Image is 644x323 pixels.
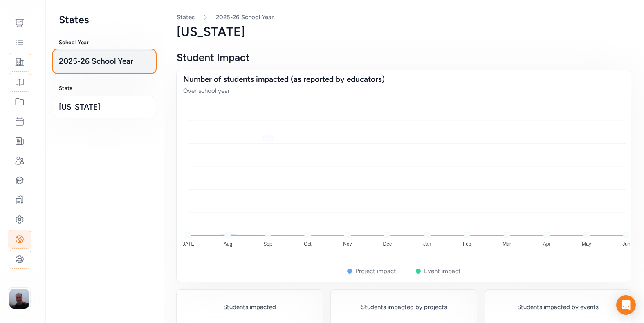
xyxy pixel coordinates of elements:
[501,303,615,311] div: Students impacted by events
[177,52,631,62] h3: Student Impact
[622,241,630,247] tspan: Jun
[424,267,461,275] div: Event impact
[263,241,272,247] tspan: Sep
[183,74,624,85] div: Number of students impacted (as reported by educators)
[54,96,155,118] button: [US_STATE]
[183,87,624,95] div: Over school year
[503,241,511,247] tspan: Mar
[347,303,460,311] div: Students impacted by projects
[383,241,392,247] tspan: Dec
[193,303,306,311] div: Students impacted
[543,241,551,247] tspan: Apr
[177,25,631,39] div: [US_STATE]
[304,241,312,247] tspan: Oct
[343,241,352,247] tspan: Nov
[582,241,591,247] tspan: May
[180,241,196,247] tspan: [DATE]
[616,295,636,315] div: Open Intercom Messenger
[59,56,150,67] span: 2025-26 School Year
[224,241,232,247] tspan: Aug
[177,13,631,21] nav: Breadcrumb
[54,50,155,72] button: 2025-26 School Year
[59,85,150,92] h3: State
[59,101,150,113] span: [US_STATE]
[463,241,471,247] tspan: Feb
[423,241,431,247] tspan: Jan
[59,39,150,46] h3: School Year
[177,13,195,21] a: States
[355,267,396,275] div: Project impact
[216,13,274,21] a: 2025-26 School Year
[59,13,150,26] h2: States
